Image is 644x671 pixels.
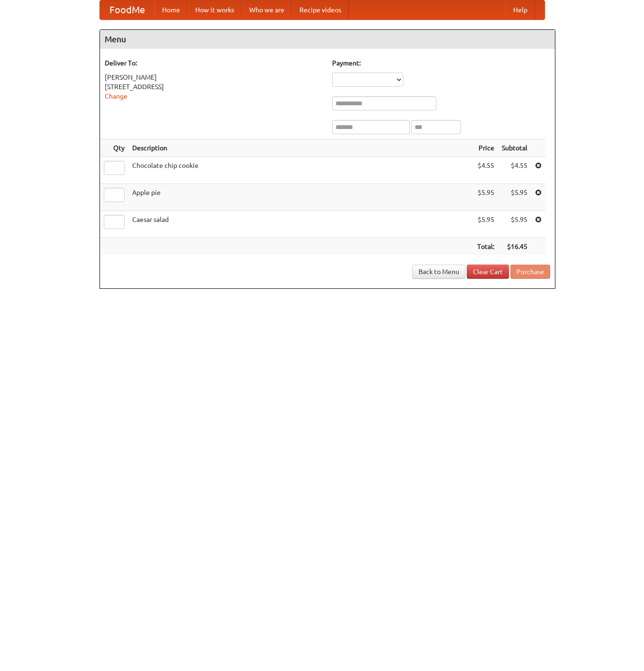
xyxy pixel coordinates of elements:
[498,157,531,184] td: $4.55
[473,184,498,211] td: $5.95
[510,265,550,279] button: Purchase
[100,30,555,49] h4: Menu
[473,211,498,238] td: $5.95
[467,265,509,279] a: Clear Cart
[128,211,473,238] td: Caesar salad
[412,265,465,279] a: Back to Menu
[100,139,128,157] th: Qty
[473,139,498,157] th: Price
[332,58,550,68] h5: Payment:
[473,157,498,184] td: $4.55
[473,238,498,256] th: Total:
[105,92,127,100] a: Change
[498,184,531,211] td: $5.95
[506,0,535,19] a: Help
[128,157,473,184] td: Chocolate chip cookie
[242,0,292,19] a: Who we are
[188,0,242,19] a: How it works
[498,211,531,238] td: $5.95
[105,82,323,92] div: [STREET_ADDRESS]
[100,0,154,19] a: FoodMe
[154,0,188,19] a: Home
[105,58,323,68] h5: Deliver To:
[105,73,323,82] div: [PERSON_NAME]
[128,184,473,211] td: Apple pie
[128,139,473,157] th: Description
[292,0,349,19] a: Recipe videos
[498,139,531,157] th: Subtotal
[498,238,531,256] th: $16.45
